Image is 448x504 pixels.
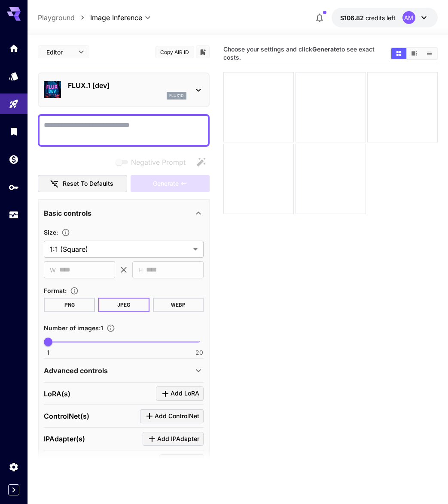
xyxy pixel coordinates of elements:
button: Show media in grid view [391,48,406,59]
div: Models [9,71,19,81]
div: Advanced controls [44,360,204,381]
p: Basic controls [44,208,91,218]
button: Click to add LoRA [156,386,204,401]
button: Click to add IPAdapter [143,432,204,446]
span: Add IPAdapter [157,434,199,444]
button: Add to library [199,47,207,57]
span: W [50,265,56,275]
div: Playground [9,99,19,109]
span: 1:1 (Square) [50,244,190,254]
p: Advanced controls [44,365,108,376]
button: Show media in list view [422,48,437,59]
div: AM [402,11,415,24]
div: Home [9,43,19,54]
div: $106.821 [340,13,396,22]
a: Playground [38,12,75,23]
span: Size : [44,229,58,236]
p: IPAdapter(s) [44,434,85,444]
div: FLUX.1 [dev]flux1d [44,77,204,103]
span: Editor [46,48,73,57]
button: PNG [44,298,95,312]
div: Show media in grid viewShow media in video viewShow media in list view [390,47,438,60]
button: WEBP [153,298,204,312]
span: credits left [366,14,396,21]
span: Negative Prompt [131,157,186,167]
button: Expand sidebar [8,484,19,495]
span: H [138,265,143,275]
nav: breadcrumb [38,12,90,23]
button: Show media in video view [407,48,422,59]
p: ControlNet(s) [44,411,89,421]
p: FLUX.1 [dev] [68,80,186,91]
span: Add ControlNet [155,411,199,422]
span: Add LoRA [171,388,199,399]
span: $106.82 [340,14,366,21]
div: Usage [9,210,19,220]
span: Number of images : 1 [44,324,103,332]
div: Settings [9,462,19,472]
span: 1 [47,348,49,357]
button: Copy AIR ID [155,46,194,58]
p: LoRA(s) [44,389,70,399]
button: Click to add ControlNet [140,409,204,423]
button: $106.821AM [332,8,438,27]
button: Choose the file format for the output image. [67,287,82,295]
button: Specify how many images to generate in a single request. Each image generation will be charged se... [103,324,119,332]
div: Library [9,126,19,137]
span: Negative prompts are not compatible with the selected model. [114,157,192,167]
p: flux1d [169,93,184,99]
span: Image Inference [90,12,142,23]
div: Wallet [9,154,19,165]
span: Format : [44,287,67,294]
button: Adjust the dimensions of the generated image by specifying its width and height in pixels, or sel... [58,228,73,237]
div: API Keys [9,182,19,193]
span: 20 [195,348,203,357]
div: Basic controls [44,203,204,223]
button: Reset to defaults [38,175,127,193]
button: JPEG [98,298,149,312]
b: Generate [312,45,339,53]
span: Choose your settings and click to see exact costs. [223,45,375,61]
